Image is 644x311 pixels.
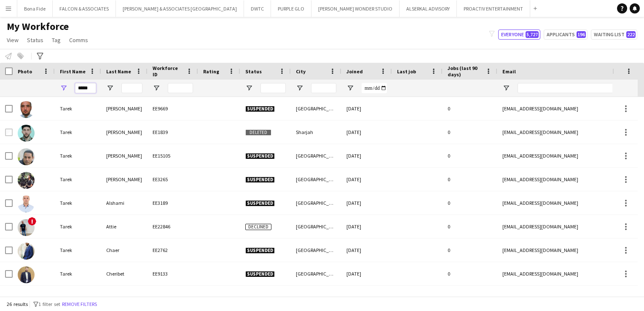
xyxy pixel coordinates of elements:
[341,121,392,144] div: [DATE]
[245,200,275,206] span: Suspended
[18,266,35,283] img: Tarek Cheribet
[17,0,53,17] button: Bona Fide
[38,301,60,307] span: 1 filter set
[457,0,530,17] button: PROACTIV ENTERTAINMENT
[291,262,341,285] div: [GEOGRAPHIC_DATA]
[101,262,148,285] div: Cheribet
[106,84,114,92] button: Open Filter Menu
[296,84,303,92] button: Open Filter Menu
[526,31,539,38] span: 5,727
[341,97,392,120] div: [DATE]
[55,262,101,285] div: Tarek
[35,51,45,61] app-action-btn: Advanced filters
[3,35,22,46] a: View
[443,144,497,167] div: 0
[7,36,19,44] span: View
[291,121,341,144] div: Sharjah
[101,168,148,191] div: [PERSON_NAME]
[341,144,392,167] div: [DATE]
[341,239,392,262] div: [DATE]
[400,0,457,17] button: ALSERKAL ADVISORY
[148,121,198,144] div: EE1839
[443,121,497,144] div: 0
[55,144,101,167] div: Tarek
[341,215,392,238] div: [DATE]
[101,97,148,120] div: [PERSON_NAME]
[60,84,67,92] button: Open Filter Menu
[245,177,275,183] span: Suspended
[291,168,341,191] div: [GEOGRAPHIC_DATA]
[260,83,286,93] input: Status Filter Input
[18,196,35,212] img: Tarek Alshami
[498,29,540,40] button: Everyone5,727
[296,68,306,75] span: City
[341,191,392,214] div: [DATE]
[341,168,392,191] div: [DATE]
[52,36,61,44] span: Tag
[291,286,341,309] div: [GEOGRAPHIC_DATA]
[148,168,198,191] div: EE3265
[443,191,497,214] div: 0
[341,286,392,309] div: [DATE]
[48,35,64,46] a: Tag
[397,68,416,75] span: Last job
[346,84,354,92] button: Open Filter Menu
[245,224,271,230] span: Declined
[101,121,148,144] div: [PERSON_NAME]
[443,262,497,285] div: 0
[153,84,160,92] button: Open Filter Menu
[502,84,510,92] button: Open Filter Menu
[18,219,35,236] img: Tarek Attie
[148,262,198,285] div: EE9133
[148,215,198,238] div: EE22846
[311,83,336,93] input: City Filter Input
[443,286,497,309] div: 0
[577,31,586,38] span: 196
[245,68,262,75] span: Status
[55,121,101,144] div: Tarek
[271,0,311,17] button: PURPLE GLO
[18,172,35,189] img: Tarek Al Merhi
[101,144,148,167] div: [PERSON_NAME]
[7,20,69,33] span: My Workforce
[18,101,35,118] img: Tarek Abou Sweid
[27,36,43,44] span: Status
[148,97,198,120] div: EE9669
[245,106,275,112] span: Suspended
[245,153,275,159] span: Suspended
[502,68,516,75] span: Email
[148,144,198,167] div: EE15105
[18,125,35,142] img: Tarek Ahmad
[121,83,142,93] input: Last Name Filter Input
[591,29,637,40] button: Waiting list222
[5,129,13,136] input: Row Selection is disabled for this row (unchecked)
[153,65,183,78] span: Workforce ID
[101,286,148,309] div: Dayekh
[311,0,400,17] button: [PERSON_NAME] WONDER STUDIO
[60,68,86,75] span: First Name
[626,31,636,38] span: 222
[60,300,99,309] button: Remove filters
[55,215,101,238] div: Tarek
[245,271,275,277] span: Suspended
[55,97,101,120] div: Tarek
[148,191,198,214] div: EE3189
[346,68,363,75] span: Joined
[203,68,219,75] span: Rating
[443,97,497,120] div: 0
[75,83,96,93] input: First Name Filter Input
[291,215,341,238] div: [GEOGRAPHIC_DATA]
[245,247,275,254] span: Suspended
[101,239,148,262] div: Chaer
[443,215,497,238] div: 0
[101,191,148,214] div: Alshami
[18,243,35,260] img: Tarek Chaer
[448,65,482,78] span: Jobs (last 90 days)
[18,68,32,75] span: Photo
[148,239,198,262] div: EE2762
[291,191,341,214] div: [GEOGRAPHIC_DATA]
[168,83,193,93] input: Workforce ID Filter Input
[443,239,497,262] div: 0
[341,262,392,285] div: [DATE]
[66,35,91,46] a: Comms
